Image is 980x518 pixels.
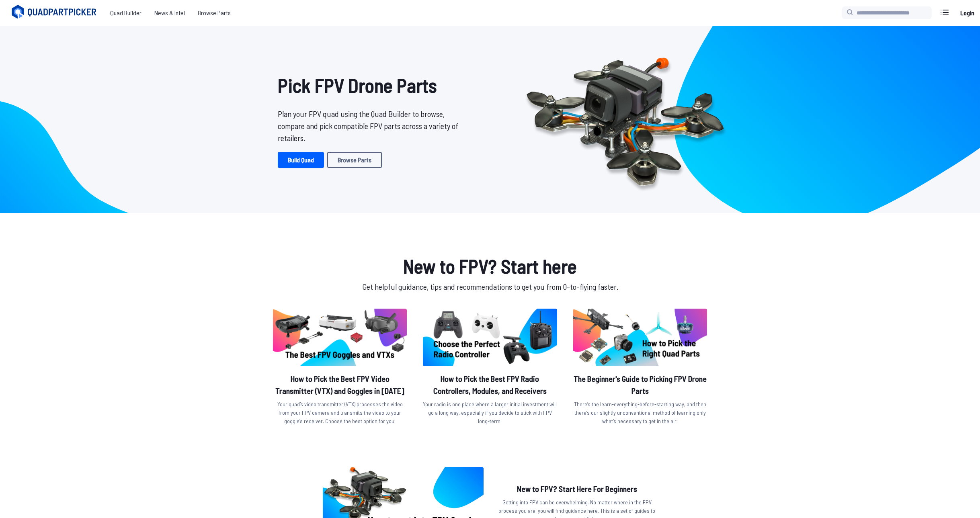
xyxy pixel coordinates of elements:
p: Your quad’s video transmitter (VTX) processes the video from your FPV camera and transmits the vi... [273,400,407,425]
a: image of postThe Beginner's Guide to Picking FPV Drone PartsThere’s the learn-everything-before-s... [573,309,707,428]
h2: How to Pick the Best FPV Video Transmitter (VTX) and Goggles in [DATE] [273,373,407,397]
p: Get helpful guidance, tips and recommendations to get you from 0-to-flying faster. [271,280,709,293]
a: Build Quad [278,152,324,168]
a: Quad Builder [104,5,148,21]
a: Browse Parts [327,152,382,168]
h1: New to FPV? Start here [271,252,709,280]
img: image of post [573,309,707,366]
h2: The Beginner's Guide to Picking FPV Drone Parts [573,373,707,397]
a: Login [957,5,977,21]
a: Browse Parts [191,5,237,21]
a: News & Intel [148,5,191,21]
a: image of postHow to Pick the Best FPV Video Transmitter (VTX) and Goggles in [DATE]Your quad’s vi... [273,309,407,428]
a: image of postHow to Pick the Best FPV Radio Controllers, Modules, and ReceiversYour radio is one ... [423,309,557,428]
p: Your radio is one place where a larger initial investment will go a long way, especially if you d... [423,400,557,425]
img: image of post [423,309,557,366]
h2: How to Pick the Best FPV Radio Controllers, Modules, and Receivers [423,373,557,397]
img: image of post [273,309,407,366]
h2: New to FPV? Start Here For Beginners [496,483,657,495]
p: There’s the learn-everything-before-starting way, and then there’s our slightly unconventional me... [573,400,707,425]
p: Plan your FPV quad using the Quad Builder to browse, compare and pick compatible FPV parts across... [278,108,464,144]
h1: Pick FPV Drone Parts [278,71,464,100]
img: Quadcopter [509,39,741,200]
